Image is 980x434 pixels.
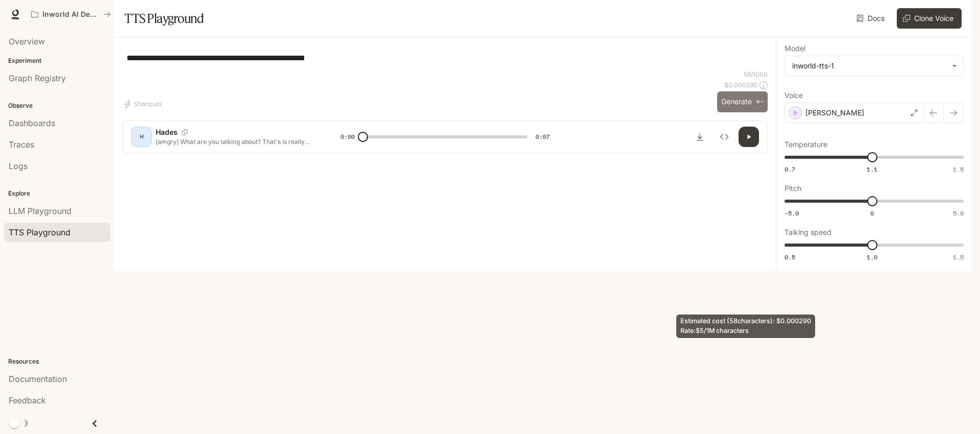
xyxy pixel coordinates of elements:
button: Download audio [690,127,710,147]
span: 0:00 [340,132,355,142]
span: 5.0 [953,209,964,218]
p: Pitch [785,185,801,192]
button: Inspect [714,127,734,147]
p: $ 0.000290 [724,81,757,89]
p: Temperature [785,141,827,148]
div: inworld-tts-1 [785,56,963,76]
p: [amgry] What are you talking about? That's is really awful [156,137,316,146]
p: Talking speed [785,229,831,236]
button: Shortcuts [122,96,166,112]
span: 1.0 [867,253,877,261]
div: H [133,129,150,145]
p: Hades [156,127,178,137]
span: 1.1 [867,165,877,174]
button: Copy Voice ID [178,129,192,135]
p: Voice [785,92,803,99]
button: Clone Voice [897,8,962,29]
p: ⌘⏎ [756,99,764,105]
span: 1.5 [953,253,964,261]
span: 0.5 [785,253,795,261]
p: 58 / 1000 [744,70,768,79]
p: Model [785,45,805,52]
div: inworld-tts-1 [792,61,947,71]
span: 0.7 [785,165,795,174]
p: [PERSON_NAME] [805,108,864,118]
a: Docs [854,8,889,29]
span: -5.0 [785,209,799,218]
div: Estimated cost ( 58 characters): $ 0.000290 Rate: $5/1M characters [676,315,815,338]
span: 1.5 [953,165,964,174]
span: 0:07 [535,132,550,142]
button: Generate⌘⏎ [717,91,768,112]
h1: TTS Playground [125,8,204,29]
span: 0 [870,209,874,218]
p: Inworld AI Demos [42,10,100,19]
button: All workspaces [27,4,115,25]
